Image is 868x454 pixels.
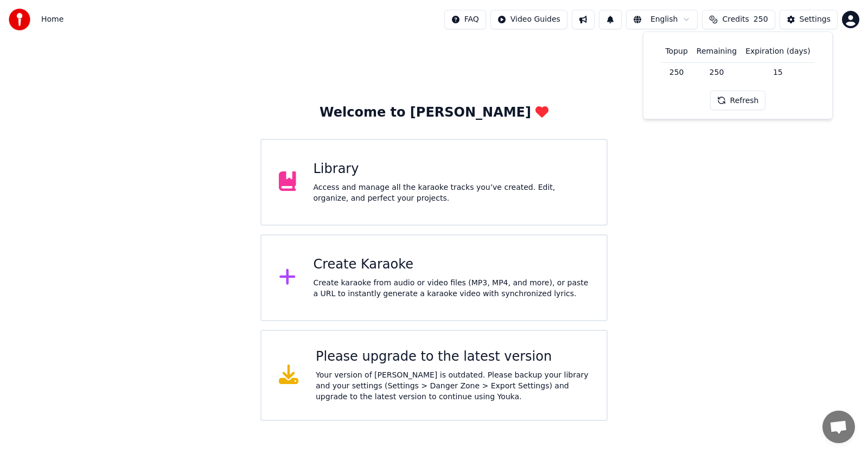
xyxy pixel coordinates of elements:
div: Settings [800,14,831,25]
div: Create karaoke from audio or video files (MP3, MP4, and more), or paste a URL to instantly genera... [314,278,590,299]
div: Open de chat [822,411,855,443]
span: Home [41,14,63,25]
div: Welcome to [PERSON_NAME] [320,104,548,122]
div: Please upgrade to the latest version [316,348,589,366]
div: Create Karaoke [314,256,590,273]
span: Credits [722,14,749,25]
button: Refresh [710,91,766,110]
div: Library [314,161,590,178]
td: 250 [692,62,741,82]
div: Access and manage all the karaoke tracks you’ve created. Edit, organize, and perfect your projects. [314,182,590,204]
span: 250 [754,14,768,25]
button: Video Guides [490,10,567,29]
nav: breadcrumb [41,14,63,25]
div: Your version of [PERSON_NAME] is outdated. Please backup your library and your settings (Settings... [316,370,589,402]
th: Topup [661,41,692,62]
th: Remaining [692,41,741,62]
button: Settings [780,10,838,29]
td: 250 [661,62,692,82]
td: 15 [741,62,814,82]
button: FAQ [444,10,486,29]
th: Expiration (days) [741,41,814,62]
img: youka [9,9,30,30]
button: Credits250 [702,10,775,29]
